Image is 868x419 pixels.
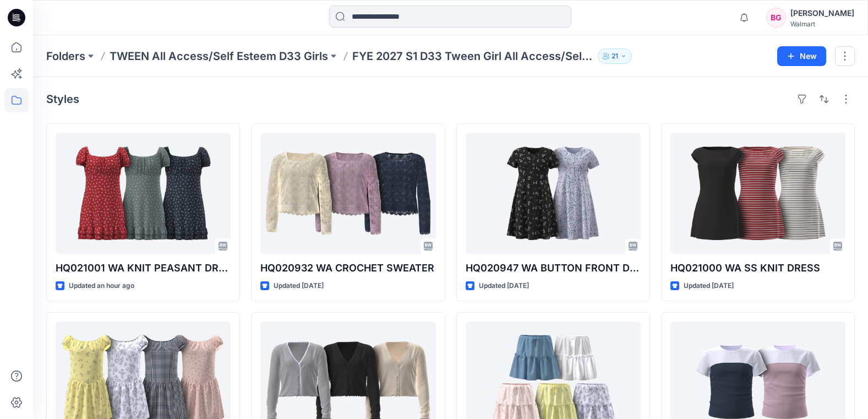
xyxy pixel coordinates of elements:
[598,48,632,64] button: 21
[352,48,593,64] p: FYE 2027 S1 D33 Tween Girl All Access/Self Esteem
[274,280,324,292] p: Updated [DATE]
[56,133,231,254] a: HQ021001 WA KNIT PEASANT DRESS
[777,46,826,66] button: New
[790,20,854,28] div: Walmart
[612,50,618,62] p: 21
[46,48,85,64] a: Folders
[684,280,734,292] p: Updated [DATE]
[56,260,231,276] p: HQ021001 WA KNIT PEASANT DRESS
[479,280,529,292] p: Updated [DATE]
[46,92,79,106] h4: Styles
[69,280,134,292] p: Updated an hour ago
[260,260,435,276] p: HQ020932 WA CROCHET SWEATER
[790,7,854,20] div: [PERSON_NAME]
[466,133,641,254] a: HQ020947 WA BUTTON FRONT DRESS
[670,133,845,254] a: HQ021000 WA SS KNIT DRESS
[260,133,435,254] a: HQ020932 WA CROCHET SWEATER
[670,260,845,276] p: HQ021000 WA SS KNIT DRESS
[766,8,786,28] div: BG
[466,260,641,276] p: HQ020947 WA BUTTON FRONT DRESS
[110,48,328,64] a: TWEEN All Access/Self Esteem D33 Girls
